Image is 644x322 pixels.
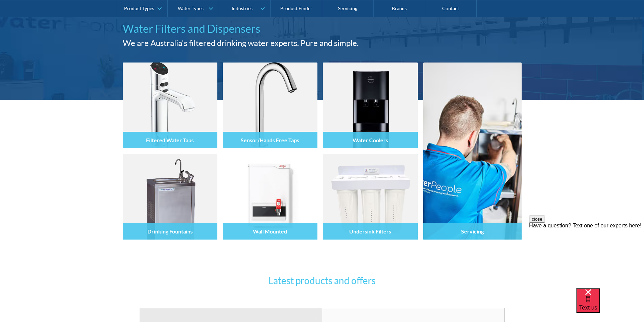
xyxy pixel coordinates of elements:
h4: Sensor/Hands Free Taps [241,137,299,143]
img: Filtered Water Taps [123,63,217,148]
div: Water Types [178,5,204,11]
div: Industries [232,5,253,11]
a: Servicing [423,63,522,240]
img: Wall Mounted [223,154,317,240]
div: Product Types [124,5,154,11]
h4: Wall Mounted [253,228,287,234]
h4: Drinking Fountains [147,228,193,234]
h4: Servicing [461,228,484,234]
img: Drinking Fountains [123,154,217,240]
h4: Undersink Filters [349,228,391,234]
h4: Filtered Water Taps [146,137,194,143]
iframe: podium webchat widget bubble [576,288,644,322]
img: Undersink Filters [323,154,418,240]
h3: Latest products and offers [190,273,454,288]
h4: Water Coolers [353,137,388,143]
iframe: podium webchat widget prompt [529,216,644,297]
img: Sensor/Hands Free Taps [223,63,317,148]
img: Water Coolers [323,63,418,148]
